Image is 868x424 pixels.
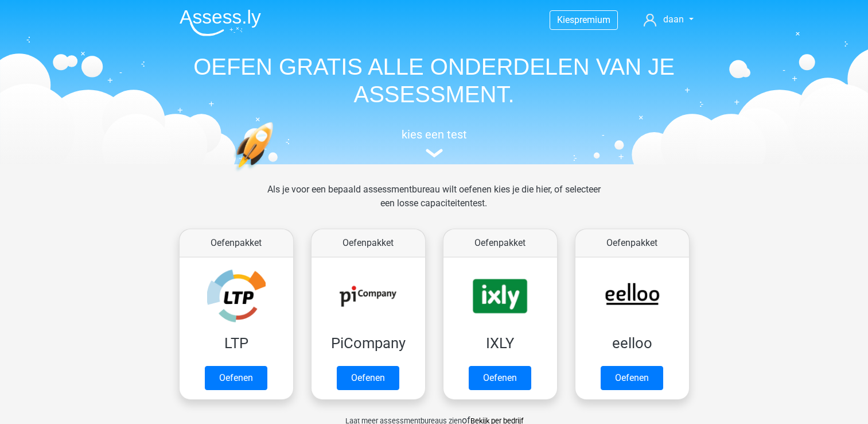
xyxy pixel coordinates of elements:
[170,53,698,108] h1: OEFEN GRATIS ALLE ONDERDELEN VAN JE ASSESSMENT.
[601,366,663,390] a: Oefenen
[180,9,261,36] img: Assessly
[557,14,574,25] span: Kies
[550,12,617,28] a: Kiespremium
[574,14,610,25] span: premium
[170,128,698,158] a: kies een test
[205,366,267,390] a: Oefenen
[170,128,698,141] h5: kies een test
[469,366,531,390] a: Oefenen
[233,122,318,226] img: oefenen
[337,366,399,390] a: Oefenen
[663,14,684,25] span: daan
[639,13,698,26] a: daan
[258,183,610,224] div: Als je voor een bepaald assessmentbureau wilt oefenen kies je die hier, of selecteer een losse ca...
[426,149,443,157] img: assessment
